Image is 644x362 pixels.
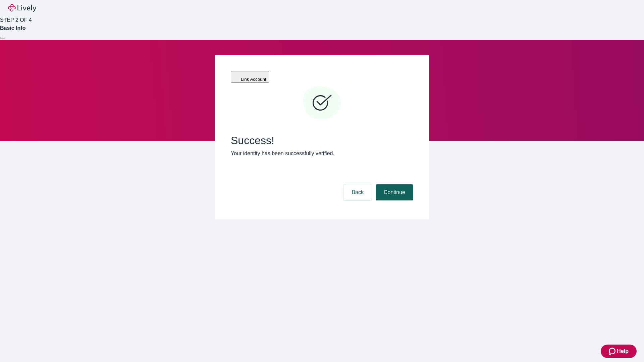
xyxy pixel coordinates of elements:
button: Back [343,184,372,200]
svg: Zendesk support icon [609,347,617,355]
span: Help [617,347,629,355]
span: Success! [231,134,413,147]
button: Continue [376,184,413,200]
img: Lively [8,4,36,12]
button: Link Account [231,71,269,83]
p: Your identity has been successfully verified. [231,149,413,158]
svg: Checkmark icon [302,83,342,123]
button: Zendesk support iconHelp [601,345,637,358]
